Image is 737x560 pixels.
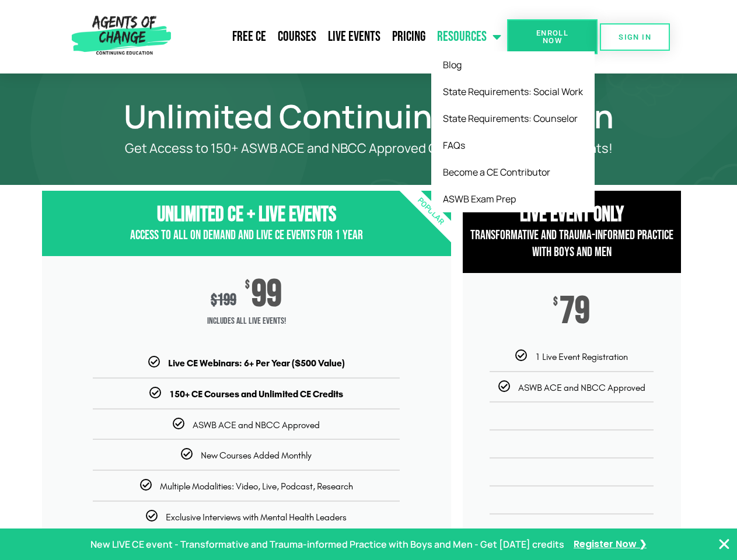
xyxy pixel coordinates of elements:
span: 79 [560,296,590,327]
h1: Unlimited Continuing Education [36,103,701,129]
span: Multiple Modalities: Video, Live, Podcast, Research [160,481,353,492]
ul: Resources [431,51,595,212]
span: 99 [252,279,282,310]
span: Includes ALL Live Events! [42,310,451,333]
div: 199 [211,290,236,310]
a: State Requirements: Counselor [431,105,595,132]
a: SIGN IN [600,23,670,51]
b: Live CE Webinars: 6+ Per Year ($500 Value) [168,358,345,369]
a: State Requirements: Social Work [431,78,595,105]
span: $ [245,279,250,291]
button: Close Banner [717,537,731,551]
b: 150+ CE Courses and Unlimited CE Credits [169,388,343,400]
span: ASWB ACE and NBCC Approved [193,419,320,430]
a: ASWB Exam Prep [431,185,595,212]
span: Enroll Now [526,29,579,44]
a: Live Events [322,22,386,51]
a: Free CE [226,22,272,51]
span: 1 Live Event Registration [535,351,628,362]
span: SIGN IN [619,33,651,41]
a: Pricing [386,22,431,51]
a: Become a CE Contributor [431,159,595,185]
a: Register Now ❯ [574,536,647,553]
a: Courses [272,22,322,51]
h3: Live Event Only [463,202,681,228]
span: $ [553,296,558,308]
nav: Menu [176,22,507,51]
span: ASWB ACE and NBCC Approved [518,382,645,393]
p: New LIVE CE event - Transformative and Trauma-informed Practice with Boys and Men - Get [DATE] cr... [90,536,564,553]
span: Access to All On Demand and Live CE Events for 1 year [130,228,363,243]
span: Transformative and Trauma-informed Practice with Boys and Men [470,228,673,260]
a: Blog [431,51,595,78]
h3: Unlimited CE + Live Events [42,202,451,228]
div: Popular [363,144,498,279]
span: $ [211,290,217,310]
a: Resources [431,22,507,51]
a: FAQs [431,132,595,159]
span: New Courses Added Monthly [201,450,312,461]
a: Enroll Now [507,19,598,54]
p: Get Access to 150+ ASWB ACE and NBCC Approved CE Courses and All Live Events! [83,141,655,156]
span: Exclusive Interviews with Mental Health Leaders [166,512,347,523]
